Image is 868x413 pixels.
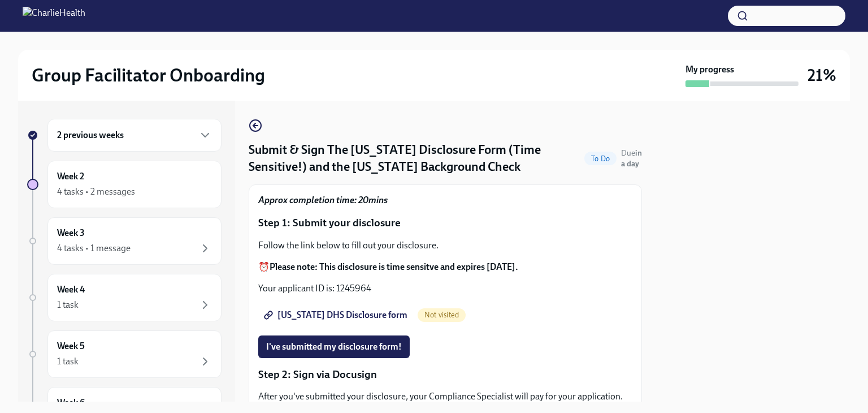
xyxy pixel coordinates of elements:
p: Follow the link below to fill out your disclosure. [258,239,632,252]
h2: Group Facilitator Onboarding [32,64,265,87]
h4: Submit & Sign The [US_STATE] Disclosure Form (Time Sensitive!) and the [US_STATE] Background Check [249,141,580,175]
a: Week 51 task [27,330,222,378]
strong: in a day [621,148,642,169]
p: Your applicant ID is: 1245964 [258,282,632,295]
div: 1 task [57,355,79,368]
strong: My progress [685,63,734,76]
span: I've submitted my disclosure form! [266,341,402,352]
a: Week 34 tasks • 1 message [27,217,222,265]
span: [US_STATE] DHS Disclosure form [266,309,407,321]
div: 2 previous weeks [47,119,222,152]
h6: Week 2 [57,170,84,183]
h6: Week 5 [57,340,85,352]
p: Step 2: Sign via Docusign [258,367,632,382]
span: September 11th, 2025 10:00 [621,148,642,169]
h6: Week 4 [57,283,85,296]
span: Due [621,148,642,169]
div: 4 tasks • 2 messages [57,186,135,198]
strong: Approx completion time: 20mins [258,195,388,205]
p: Step 1: Submit your disclosure [258,216,632,230]
h6: Week 6 [57,397,85,409]
span: Not visited [418,311,466,319]
button: I've submitted my disclosure form! [258,335,410,358]
a: Week 41 task [27,274,222,321]
h6: 2 previous weeks [57,129,124,141]
h3: 21% [808,65,836,85]
div: 1 task [57,299,79,311]
a: [US_STATE] DHS Disclosure form [258,304,415,326]
img: CharlieHealth [23,7,85,25]
p: ⏰ [258,261,632,273]
strong: Please note: This disclosure is time sensitve and expires [DATE]. [270,261,518,272]
span: To Do [584,154,617,163]
h6: Week 3 [57,227,85,239]
div: 4 tasks • 1 message [57,242,131,255]
a: Week 24 tasks • 2 messages [27,161,222,208]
